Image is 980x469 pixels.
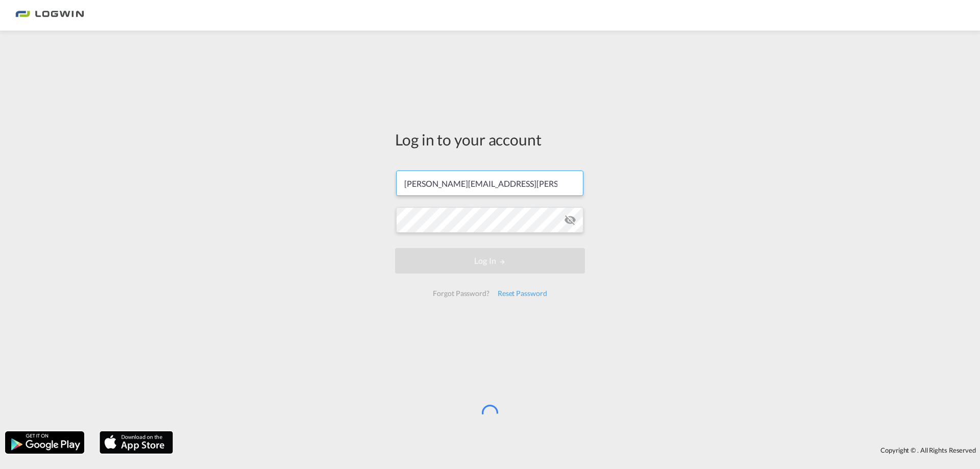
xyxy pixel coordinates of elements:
[99,430,174,455] img: apple.png
[395,248,585,274] button: LOGIN
[4,430,85,455] img: google.png
[395,129,585,150] div: Log in to your account
[396,170,583,196] input: Enter email/phone number
[429,284,493,303] div: Forgot Password?
[178,441,980,459] div: Copyright © . All Rights Reserved
[15,4,84,27] img: bc73a0e0d8c111efacd525e4c8ad7d32.png
[564,214,576,226] md-icon: icon-eye-off
[494,284,551,303] div: Reset Password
